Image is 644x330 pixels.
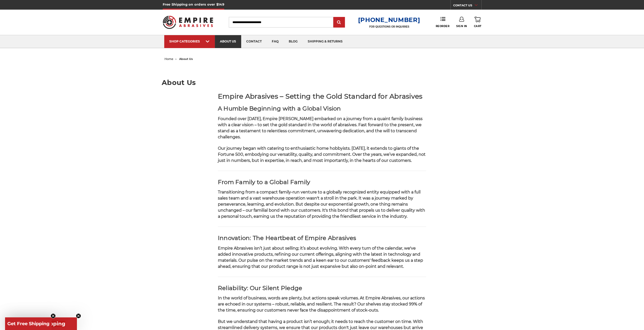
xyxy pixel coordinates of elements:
span: Empire Abrasives isn’t just about selling; it’s about evolving. With every turn of the calendar, ... [218,246,423,269]
a: contact [241,35,267,48]
strong: Innovation: The Heartbeat of Empire Abrasives [218,234,356,241]
span: about us [179,57,193,61]
span: Sign In [456,25,467,28]
span: Cart [474,25,481,28]
p: FOR QUESTIONS OR INQUIRIES [358,25,420,28]
a: faq [267,35,284,48]
a: home [164,57,173,61]
a: blog [284,35,303,48]
span: Reorder [435,25,449,28]
span: In the world of business, words are plenty, but actions speak volumes. At Empire Abrasives, our a... [218,296,425,313]
h1: About Us [162,79,482,86]
img: Empire Abrasives [163,12,213,32]
input: Submit [334,17,344,28]
div: Get Free ShippingClose teaser [5,317,77,330]
span: Transitioning from a compact family-run venture to a globally recognized entity equipped with a f... [218,190,425,219]
span: Founded over [DATE], Empire [PERSON_NAME] embarked on a journey from a quaint family business wit... [218,116,423,139]
strong: A Humble Beginning with a Global Vision [218,105,341,112]
div: Get Free ShippingClose teaser [5,317,52,330]
div: SHOP CATEGORIES [169,39,210,43]
a: about us [215,35,241,48]
span: Our journey began with catering to enthusiastic home hobbyists. [DATE], it extends to giants of t... [218,146,426,163]
a: Cart [474,17,481,28]
button: Close teaser [76,313,81,318]
button: Close teaser [51,313,56,318]
span: Get Free Shipping [7,321,50,326]
a: Reorder [435,17,449,28]
a: CONTACT US [453,3,481,10]
strong: Reliability: Our Silent Pledge [218,284,302,292]
a: [PHONE_NUMBER] [358,16,420,24]
strong: From Family to a Global Family [218,179,310,186]
a: shipping & returns [303,35,348,48]
strong: Empire Abrasives – Setting the Gold Standard for Abrasives [218,92,423,100]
